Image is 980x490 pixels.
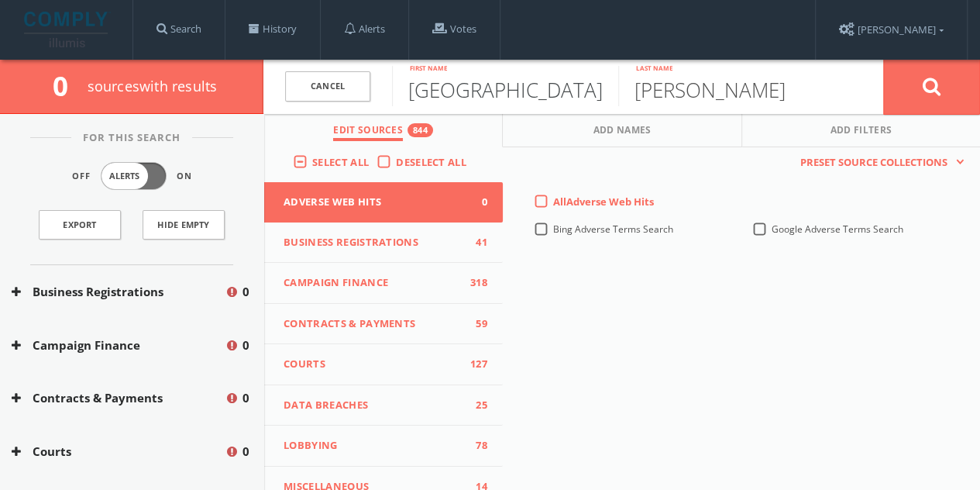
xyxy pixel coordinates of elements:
span: On [177,170,192,183]
button: Edit Sources844 [264,114,503,147]
button: Add Names [503,114,741,147]
span: Bing Adverse Terms Search [553,223,673,236]
span: Contracts & Payments [284,316,464,332]
span: Add Filters [830,123,892,141]
span: Campaign Finance [284,275,464,291]
span: All Adverse Web Hits [553,195,654,209]
button: Business Registrations41 [264,223,503,264]
span: 0 [242,336,249,354]
img: illumis [24,12,111,47]
span: Add Names [593,123,652,141]
span: 78 [464,438,487,454]
span: 25 [464,398,487,413]
span: Preset Source Collections [793,155,955,171]
button: Campaign Finance318 [264,263,503,304]
button: Courts [12,443,225,461]
span: 127 [464,357,487,372]
span: 0 [242,283,249,301]
span: Edit Sources [333,123,403,141]
a: Cancel [285,71,370,102]
button: Contracts & Payments [12,389,225,407]
span: 0 [53,67,81,104]
span: 318 [464,275,487,291]
button: Preset Source Collections [793,155,965,171]
span: 0 [464,195,487,210]
span: 41 [464,235,487,250]
span: Google Adverse Terms Search [772,223,903,236]
span: 0 [242,389,249,407]
span: 59 [464,316,487,332]
span: Deselect All [396,155,466,169]
button: Contracts & Payments59 [264,304,503,345]
button: Hide Empty [143,210,225,240]
button: Campaign Finance [12,336,225,354]
span: Off [72,170,91,183]
button: Adverse Web Hits0 [264,182,503,223]
span: Data Breaches [284,398,464,413]
span: Adverse Web Hits [284,195,464,210]
span: Select All [312,155,369,169]
button: Lobbying78 [264,426,503,467]
div: 844 [407,123,433,137]
span: 0 [242,443,249,461]
button: Add Filters [742,114,980,147]
span: source s with results [88,77,218,95]
span: For This Search [71,130,192,146]
button: Business Registrations [12,283,225,301]
button: Data Breaches25 [264,385,503,426]
span: Business Registrations [284,235,464,250]
span: Lobbying [284,438,464,454]
button: Courts127 [264,344,503,385]
a: Export [39,210,121,240]
span: Courts [284,357,464,372]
